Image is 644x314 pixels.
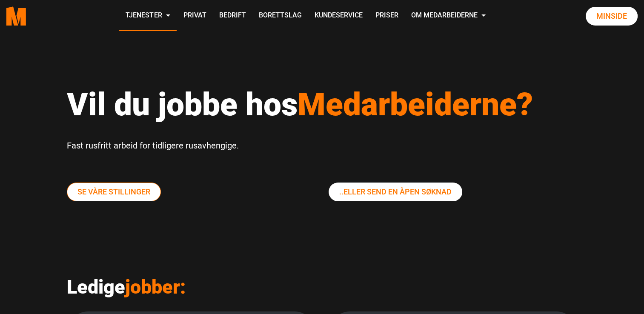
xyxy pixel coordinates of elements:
[308,1,369,31] a: Kundeservice
[67,276,578,299] h2: Ledige
[329,183,462,201] a: ..eller send En Åpen søknad
[298,86,533,123] span: Medarbeiderne?
[119,1,177,31] a: Tjenester
[252,1,308,31] a: Borettslag
[369,1,404,31] a: Priser
[67,85,578,123] h1: Vil du jobbe hos
[177,1,212,31] a: Privat
[67,183,161,201] a: Se våre stillinger
[67,138,578,153] p: Fast rusfritt arbeid for tidligere rusavhengige.
[404,1,492,31] a: Om Medarbeiderne
[212,1,252,31] a: Bedrift
[125,276,186,298] span: jobber:
[586,7,638,26] a: Minside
